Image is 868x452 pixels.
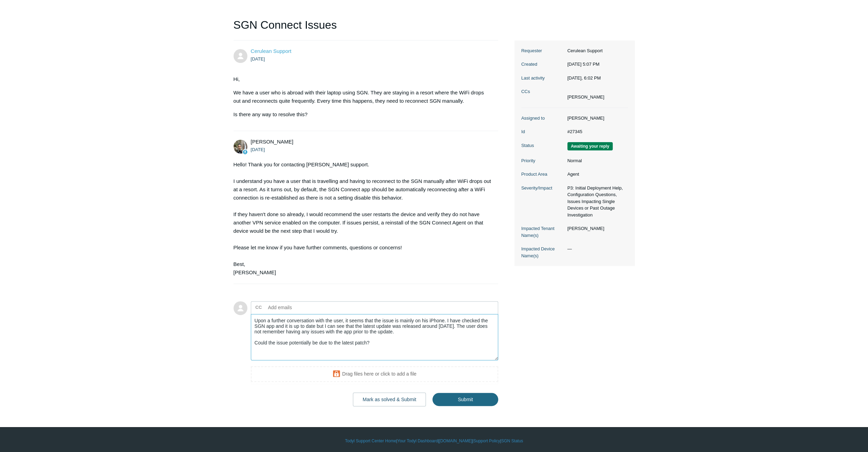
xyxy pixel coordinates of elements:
dt: Product Area [521,171,564,178]
dt: Last activity [521,75,564,82]
p: We have a user who is abroad with their laptop using SGN. They are staying in a resort where the ... [234,89,492,105]
dd: — [564,246,628,252]
dd: #27345 [564,128,628,135]
dd: Normal [564,157,628,164]
li: Kane [567,94,604,101]
a: Todyl Support Center Home [345,438,396,444]
p: Is there any way to resolve this? [234,110,492,119]
div: | | | | [234,438,635,444]
time: 08/12/2025, 17:07 [567,62,600,67]
time: 08/14/2025, 18:02 [567,75,601,81]
div: Hello! Thank you for contacting [PERSON_NAME] support. I understand you have a user that is trave... [234,160,492,277]
span: Michael Tjader [251,139,293,145]
dd: Agent [564,171,628,178]
a: Cerulean Support [251,48,292,54]
dt: Severity/Impact [521,185,564,192]
button: Mark as solved & Submit [353,393,426,406]
dt: Status [521,142,564,149]
span: We are waiting for you to respond [567,142,613,150]
dt: Priority [521,157,564,164]
a: Support Policy [473,438,500,444]
dd: Cerulean Support [564,47,628,54]
dt: Impacted Device Name(s) [521,246,564,259]
time: 08/12/2025, 17:31 [251,147,265,152]
h1: SGN Connect Issues [234,17,499,40]
dt: Assigned to [521,115,564,122]
a: Your Todyl Dashboard [397,438,438,444]
input: Add emails [265,302,340,313]
dd: P3: Initial Deployment Help, Configuration Questions, Issues Impacting Single Devices or Past Out... [564,185,628,219]
dd: [PERSON_NAME] [564,225,628,232]
dd: [PERSON_NAME] [564,115,628,122]
p: Hi, [234,75,492,83]
dt: Created [521,61,564,68]
dt: CCs [521,88,564,95]
dt: Impacted Tenant Name(s) [521,225,564,239]
a: [DOMAIN_NAME] [439,438,472,444]
dt: Requester [521,47,564,54]
dt: Id [521,128,564,135]
input: Submit [432,393,498,406]
time: 08/12/2025, 17:07 [251,56,265,62]
a: SGN Status [501,438,523,444]
textarea: Add your reply [251,314,499,361]
label: CC [255,302,262,313]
